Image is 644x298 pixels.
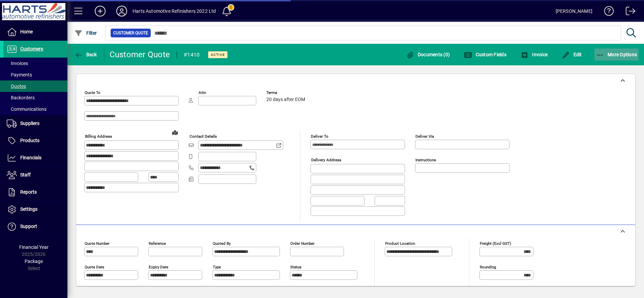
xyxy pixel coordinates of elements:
[3,58,67,69] a: Invoices
[7,72,32,77] span: Payments
[480,241,511,245] mat-label: Freight (excl GST)
[67,48,105,61] app-page-header-button: Back
[73,27,99,39] button: Filter
[213,241,231,245] mat-label: Quoted by
[560,48,584,61] button: Edit
[3,115,67,132] a: Suppliers
[596,52,637,57] span: More Options
[415,158,436,162] mat-label: Instructions
[20,189,37,195] span: Reports
[311,134,328,139] mat-label: Deliver To
[266,97,305,102] span: 20 days after EOM
[20,46,43,52] span: Customers
[19,244,49,250] span: Financial Year
[199,90,206,95] mat-label: Attn
[89,5,111,17] button: Add
[464,52,506,57] span: Custom Fields
[562,52,582,57] span: Edit
[75,30,97,36] span: Filter
[556,6,592,16] div: [PERSON_NAME]
[480,264,496,269] mat-label: Rounding
[20,224,37,229] span: Support
[3,184,67,201] a: Reports
[3,218,67,235] a: Support
[7,84,26,89] span: Quotes
[20,29,33,34] span: Home
[20,172,31,177] span: Staff
[404,48,451,61] button: Documents (0)
[3,132,67,149] a: Products
[415,134,434,139] mat-label: Deliver via
[7,95,35,100] span: Backorders
[521,52,548,57] span: Invoice
[3,167,67,184] a: Staff
[7,106,47,112] span: Communications
[3,201,67,218] a: Settings
[184,49,200,60] div: #1410
[149,241,166,245] mat-label: Reference
[462,48,508,61] button: Custom Fields
[20,155,41,160] span: Financials
[73,48,99,61] button: Back
[20,138,39,143] span: Products
[133,6,216,16] div: Harts Automotive Refinishers 2022 Ltd
[75,52,97,57] span: Back
[519,48,549,61] button: Invoice
[110,49,170,60] div: Customer Quote
[266,91,307,95] span: Terms
[3,24,67,40] a: Home
[85,241,110,245] mat-label: Quote number
[621,1,636,23] a: Logout
[3,103,67,115] a: Communications
[111,5,133,17] button: Profile
[211,53,225,57] span: Active
[3,80,67,92] a: Quotes
[170,127,180,138] a: View on map
[290,264,301,269] mat-label: Status
[290,241,315,245] mat-label: Order number
[20,206,37,212] span: Settings
[7,61,28,66] span: Invoices
[3,69,67,80] a: Payments
[385,241,415,245] mat-label: Product location
[213,264,221,269] mat-label: Type
[594,48,639,61] button: More Options
[113,30,148,36] span: Customer Quote
[149,264,168,269] mat-label: Expiry date
[599,1,614,23] a: Knowledge Base
[85,90,100,95] mat-label: Quote To
[3,92,67,103] a: Backorders
[20,121,39,126] span: Suppliers
[85,264,104,269] mat-label: Quote date
[25,259,43,264] span: Package
[406,52,450,57] span: Documents (0)
[3,150,67,166] a: Financials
